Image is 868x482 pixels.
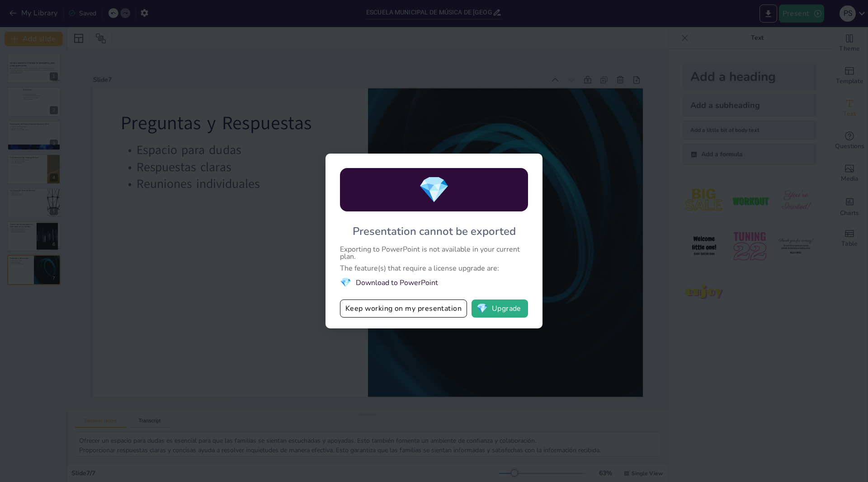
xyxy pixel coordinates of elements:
button: Keep working on my presentation [340,299,467,318]
span: diamond [476,304,488,313]
span: diamond [418,173,450,207]
div: The feature(s) that require a license upgrade are: [340,265,528,272]
div: Exporting to PowerPoint is not available in your current plan. [340,246,528,260]
div: Presentation cannot be exported [353,224,516,239]
button: diamondUpgrade [472,299,528,318]
li: Download to PowerPoint [340,276,528,289]
span: diamond [340,276,351,289]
